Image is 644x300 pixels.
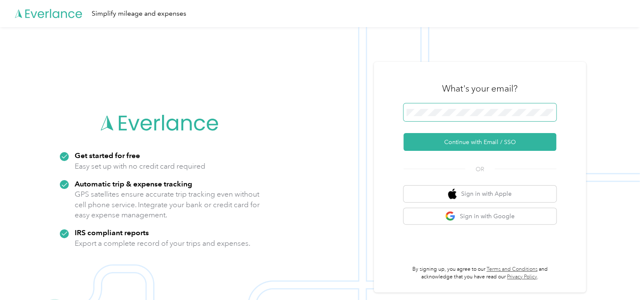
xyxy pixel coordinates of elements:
[487,266,538,272] a: Terms and Conditions
[92,8,186,19] div: Simplify mileage and expenses
[507,274,537,280] a: Privacy Policy
[75,151,140,160] strong: Get started for free
[75,161,205,172] p: Easy set up with no credit card required
[75,189,260,220] p: GPS satellites ensure accurate trip tracking even without cell phone service. Integrate your bank...
[448,189,456,199] img: apple logo
[442,83,518,94] h3: What's your email?
[403,186,556,202] button: apple logoSign in with Apple
[75,228,149,237] strong: IRS compliant reports
[403,208,556,225] button: google logoSign in with Google
[75,238,250,249] p: Export a complete record of your trips and expenses.
[465,165,495,174] span: OR
[403,133,556,151] button: Continue with Email / SSO
[445,211,456,222] img: google logo
[403,266,556,281] p: By signing up, you agree to our and acknowledge that you have read our .
[75,179,192,188] strong: Automatic trip & expense tracking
